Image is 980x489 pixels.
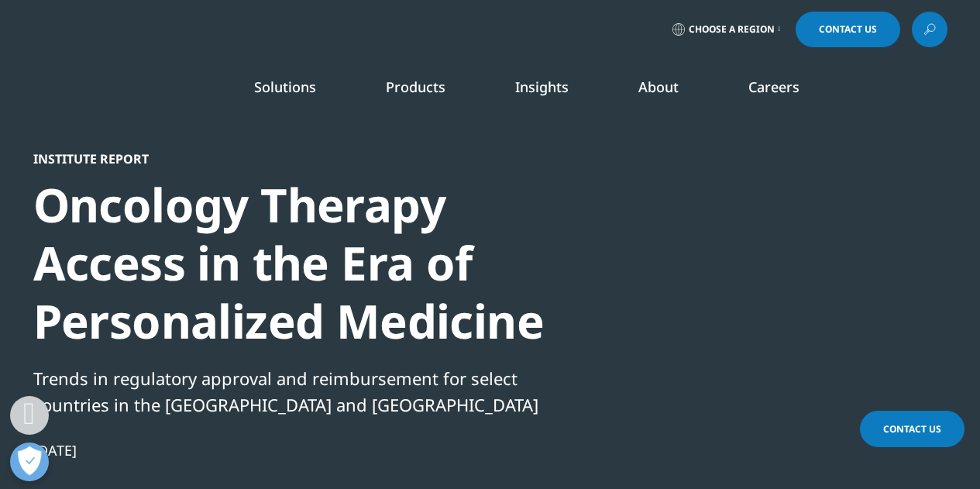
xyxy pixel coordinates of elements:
span: Choose a Region [689,23,775,36]
div: [DATE] [33,441,565,460]
a: Careers [748,77,799,96]
span: Contact Us [883,422,941,436]
span: Contact Us [819,25,877,34]
button: Open Preferences [10,443,49,481]
div: Institute Report [33,151,565,167]
nav: Primary [163,54,947,127]
a: Contact Us [860,411,965,447]
a: About [638,77,679,96]
div: Trends in regulatory approval and reimbursement for select countries in the [GEOGRAPHIC_DATA] and... [33,365,565,418]
a: Solutions [254,77,316,96]
div: Oncology Therapy Access in the Era of Personalized Medicine [33,176,565,350]
a: Contact Us [796,12,900,47]
a: Products [386,77,445,96]
a: Insights [515,77,569,96]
